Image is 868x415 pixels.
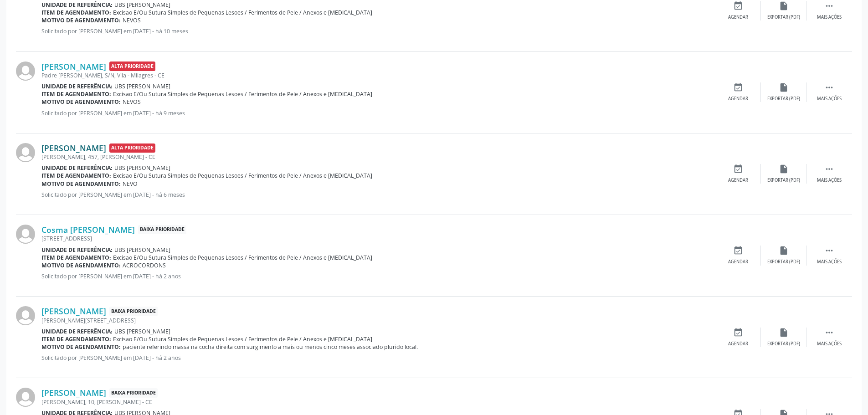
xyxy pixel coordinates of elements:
[41,343,121,351] b: Motivo de agendamento:
[41,16,121,24] b: Motivo de agendamento:
[824,328,834,338] i: 
[123,343,418,351] span: paciente referindo massa na cocha direita com surgimento a mais ou menos cinco meses associado pl...
[41,9,111,16] b: Item de agendamento:
[41,328,113,335] b: Unidade de referência:
[817,341,842,347] div: Mais ações
[41,1,113,9] b: Unidade de referência:
[41,72,715,79] div: Padre [PERSON_NAME], S/N, Vila - Milagres - CE
[123,16,141,24] span: NEVOS
[114,82,170,90] span: UBS [PERSON_NAME]
[824,1,834,11] i: 
[41,90,111,98] b: Item de agendamento:
[728,177,748,184] div: Agendar
[41,82,113,90] b: Unidade de referência:
[123,261,166,269] span: ACROCORDONS
[41,246,113,254] b: Unidade de referência:
[109,388,158,398] span: Baixa Prioridade
[779,1,789,11] i: insert_drive_file
[109,307,158,316] span: Baixa Prioridade
[824,164,834,174] i: 
[779,82,789,92] i: insert_drive_file
[41,98,121,106] b: Motivo de agendamento:
[41,317,715,324] div: [PERSON_NAME][STREET_ADDRESS]
[41,61,106,72] a: [PERSON_NAME]
[728,341,748,347] div: Agendar
[41,180,121,188] b: Motivo de agendamento:
[113,172,372,179] span: Excisao E/Ou Sutura Simples de Pequenas Lesoes / Ferimentos de Pele / Anexos e [MEDICAL_DATA]
[41,335,111,343] b: Item de agendamento:
[728,259,748,265] div: Agendar
[767,341,800,347] div: Exportar (PDF)
[114,246,170,254] span: UBS [PERSON_NAME]
[41,27,715,35] p: Solicitado por [PERSON_NAME] em [DATE] - há 10 meses
[817,177,842,184] div: Mais ações
[817,14,842,20] div: Mais ações
[114,328,170,335] span: UBS [PERSON_NAME]
[41,388,106,398] a: [PERSON_NAME]
[779,246,789,256] i: insert_drive_file
[16,61,35,81] img: img
[123,180,138,188] span: NEVO
[733,1,743,11] i: event_available
[16,306,35,325] img: img
[733,82,743,92] i: event_available
[113,9,372,16] span: Excisao E/Ou Sutura Simples de Pequenas Lesoes / Ferimentos de Pele / Anexos e [MEDICAL_DATA]
[41,235,715,242] div: [STREET_ADDRESS]
[41,225,135,235] a: Cosma [PERSON_NAME]
[41,153,715,161] div: [PERSON_NAME], 457, [PERSON_NAME] - CE
[824,246,834,256] i: 
[16,225,35,244] img: img
[728,14,748,20] div: Agendar
[41,354,715,362] p: Solicitado por [PERSON_NAME] em [DATE] - há 2 anos
[779,328,789,338] i: insert_drive_file
[733,246,743,256] i: event_available
[41,306,106,316] a: [PERSON_NAME]
[109,61,155,71] span: Alta Prioridade
[123,98,141,106] span: NEVOS
[41,143,106,153] a: [PERSON_NAME]
[41,172,111,179] b: Item de agendamento:
[41,109,715,117] p: Solicitado por [PERSON_NAME] em [DATE] - há 9 meses
[41,164,113,172] b: Unidade de referência:
[41,272,715,280] p: Solicitado por [PERSON_NAME] em [DATE] - há 2 anos
[109,143,155,153] span: Alta Prioridade
[41,261,121,269] b: Motivo de agendamento:
[114,1,170,9] span: UBS [PERSON_NAME]
[767,259,800,265] div: Exportar (PDF)
[733,164,743,174] i: event_available
[41,398,715,406] div: [PERSON_NAME], 10, [PERSON_NAME] - CE
[817,259,842,265] div: Mais ações
[728,96,748,102] div: Agendar
[767,177,800,184] div: Exportar (PDF)
[824,82,834,92] i: 
[767,14,800,20] div: Exportar (PDF)
[113,254,372,261] span: Excisao E/Ou Sutura Simples de Pequenas Lesoes / Ferimentos de Pele / Anexos e [MEDICAL_DATA]
[817,96,842,102] div: Mais ações
[41,254,111,261] b: Item de agendamento:
[138,225,186,235] span: Baixa Prioridade
[113,90,372,98] span: Excisao E/Ou Sutura Simples de Pequenas Lesoes / Ferimentos de Pele / Anexos e [MEDICAL_DATA]
[767,96,800,102] div: Exportar (PDF)
[114,164,170,172] span: UBS [PERSON_NAME]
[16,143,35,162] img: img
[113,335,372,343] span: Excisao E/Ou Sutura Simples de Pequenas Lesoes / Ferimentos de Pele / Anexos e [MEDICAL_DATA]
[733,328,743,338] i: event_available
[41,191,715,199] p: Solicitado por [PERSON_NAME] em [DATE] - há 6 meses
[779,164,789,174] i: insert_drive_file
